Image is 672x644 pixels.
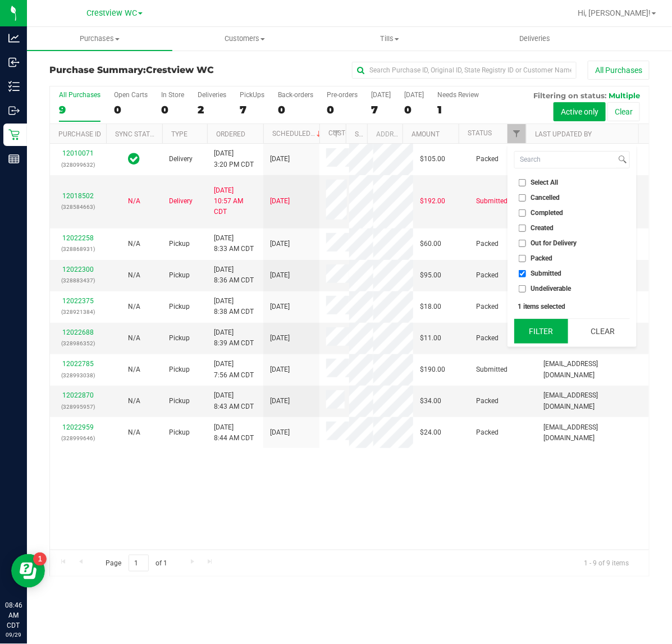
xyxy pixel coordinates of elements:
[33,552,47,566] iframe: Resource center unread badge
[114,91,148,99] div: Open Carts
[420,196,445,207] span: $192.00
[272,130,323,138] a: Scheduled
[214,233,254,254] span: [DATE] 8:33 AM CDT
[515,152,616,168] input: Search
[554,102,606,121] button: Active only
[5,600,22,631] p: 08:46 AM CDT
[404,91,424,99] div: [DATE]
[57,202,99,212] p: (328584663)
[317,27,463,51] a: Tills
[128,428,140,436] span: Not Applicable
[5,631,22,639] p: 09/29
[476,302,499,312] span: Packed
[62,391,94,399] a: 12022870
[57,275,99,286] p: (328883437)
[420,270,441,281] span: $95.00
[531,209,564,216] span: Completed
[531,194,560,201] span: Cancelled
[420,239,441,249] span: $60.00
[543,422,642,444] span: [EMAIL_ADDRESS][DOMAIN_NAME]
[575,555,638,572] span: 1 - 9 of 9 items
[172,27,318,51] a: Customers
[476,196,508,207] span: Submitted
[128,303,140,310] span: Not Applicable
[128,364,140,375] button: N/A
[508,124,526,143] a: Filter
[504,34,565,44] span: Deliveries
[57,244,99,254] p: (328868931)
[476,427,499,438] span: Packed
[8,57,20,68] inline-svg: Inbound
[476,239,499,249] span: Packed
[519,270,526,277] input: Submitted
[216,130,245,138] a: Ordered
[463,27,608,51] a: Deliveries
[214,148,254,170] span: [DATE] 3:20 PM CDT
[128,334,140,342] span: Not Applicable
[128,240,140,248] span: Not Applicable
[578,8,651,17] span: Hi, [PERSON_NAME]!
[161,91,184,99] div: In Store
[476,396,499,407] span: Packed
[11,554,45,588] iframe: Resource center
[146,65,214,75] span: Crestview WC
[171,130,188,138] a: Type
[437,103,479,116] div: 1
[270,364,290,375] span: [DATE]
[86,8,137,18] span: Crestview WC
[420,427,441,438] span: $24.00
[270,396,290,407] span: [DATE]
[543,359,642,380] span: [EMAIL_ADDRESS][DOMAIN_NAME]
[270,427,290,438] span: [DATE]
[420,396,441,407] span: $34.00
[62,149,94,157] a: 12010071
[318,34,462,44] span: Tills
[169,364,190,375] span: Pickup
[240,103,264,116] div: 7
[161,103,184,116] div: 0
[128,197,140,205] span: Not Applicable
[518,303,627,310] div: 1 items selected
[355,130,414,138] a: State Registry ID
[198,91,226,99] div: Deliveries
[420,302,441,312] span: $18.00
[62,234,94,242] a: 12022258
[327,103,358,116] div: 0
[437,91,479,99] div: Needs Review
[96,555,177,572] span: Page of 1
[214,390,254,412] span: [DATE] 8:43 AM CDT
[468,129,492,137] a: Status
[128,427,140,438] button: N/A
[169,196,193,207] span: Delivery
[57,159,99,170] p: (328099632)
[57,370,99,381] p: (328993038)
[278,103,313,116] div: 0
[169,270,190,281] span: Pickup
[128,333,140,344] button: N/A
[519,225,526,232] input: Created
[327,124,346,143] a: Filter
[8,129,20,140] inline-svg: Retail
[214,264,254,286] span: [DATE] 8:36 AM CDT
[129,151,140,167] span: In Sync
[543,390,642,412] span: [EMAIL_ADDRESS][DOMAIN_NAME]
[519,194,526,202] input: Cancelled
[59,103,100,116] div: 9
[8,153,20,165] inline-svg: Reports
[588,61,650,80] button: All Purchases
[412,130,440,138] a: Amount
[49,65,249,75] h3: Purchase Summary:
[519,285,526,293] input: Undeliverable
[128,271,140,279] span: Not Applicable
[62,192,94,200] a: 12018502
[519,209,526,217] input: Completed
[169,154,193,165] span: Delivery
[607,102,640,121] button: Clear
[270,196,290,207] span: [DATE]
[531,270,562,277] span: Submitted
[62,360,94,368] a: 12022785
[62,297,94,305] a: 12022375
[169,302,190,312] span: Pickup
[128,302,140,312] button: N/A
[270,154,290,165] span: [DATE]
